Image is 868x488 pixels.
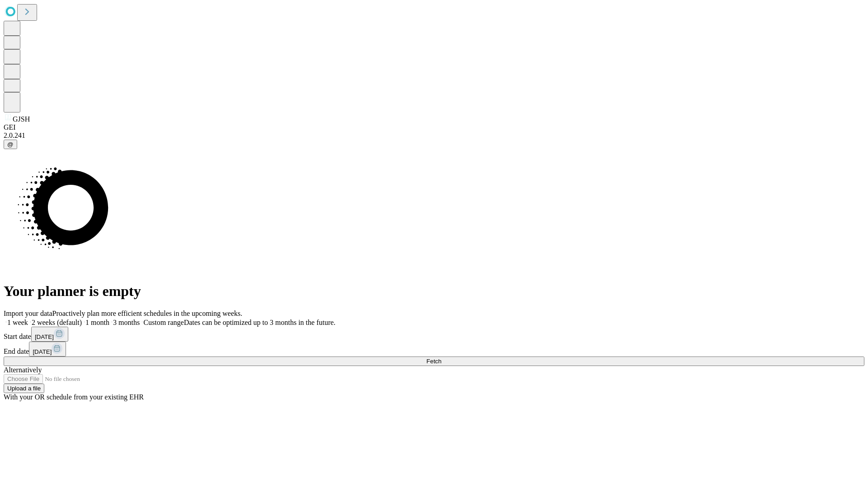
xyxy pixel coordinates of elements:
span: 3 months [113,319,140,326]
div: 2.0.241 [4,131,864,140]
span: 2 weeks (default) [32,319,82,326]
span: GJSH [13,115,30,123]
span: Dates can be optimized up to 3 months in the future. [184,319,335,326]
span: Alternatively [4,366,42,374]
div: Start date [4,327,864,342]
button: [DATE] [29,342,66,357]
span: With your OR schedule from your existing EHR [4,393,144,401]
div: GEI [4,123,864,131]
span: [DATE] [33,348,52,355]
button: Fetch [4,357,864,366]
span: @ [7,141,14,148]
span: Fetch [426,358,441,365]
span: 1 month [85,319,109,326]
h1: Your planner is empty [4,283,864,300]
div: End date [4,342,864,357]
button: @ [4,140,17,149]
span: Import your data [4,310,52,317]
span: 1 week [7,319,28,326]
button: Upload a file [4,384,44,393]
span: Proactively plan more efficient schedules in the upcoming weeks. [52,310,242,317]
span: Custom range [143,319,184,326]
button: [DATE] [31,327,68,342]
span: [DATE] [35,333,54,340]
